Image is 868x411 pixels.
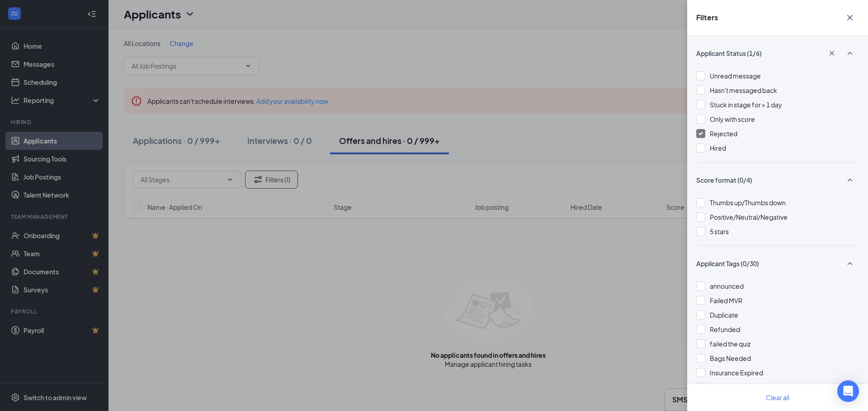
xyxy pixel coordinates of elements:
span: announced [710,282,744,290]
span: Rejected [710,129,737,138]
span: Hasn't messaged back [710,86,777,94]
button: Cross [823,46,841,61]
span: Insurance Expired [710,369,763,377]
span: Score format (0/4) [696,175,752,185]
svg: Cross [827,49,836,58]
span: Only with score [710,115,755,123]
h5: Filters [696,13,718,23]
span: Positive/Neutral/Negative [710,213,788,221]
span: MVR Needed [710,383,749,391]
button: SmallChevronUp [841,255,859,272]
svg: SmallChevronUp [844,258,855,269]
span: Applicant Tags (0/30) [696,259,759,268]
button: SmallChevronUp [841,45,859,62]
svg: SmallChevronUp [844,48,855,59]
span: Duplicate [710,311,738,319]
span: failed the quiz [710,340,750,348]
button: Clear all [755,388,800,406]
svg: Cross [844,12,855,23]
span: Failed MVR [710,296,742,305]
span: Stuck in stage for > 1 day [710,101,782,109]
span: Hired [710,144,726,152]
span: Unread message [710,72,761,80]
div: Open Intercom Messenger [837,380,859,402]
svg: SmallChevronUp [844,175,855,185]
button: SmallChevronUp [841,171,859,189]
span: Applicant Status (1/6) [696,49,762,58]
span: Refunded [710,325,740,333]
button: Cross [841,9,859,26]
span: Bags Needed [710,354,751,362]
span: 5 stars [710,227,729,236]
img: checkbox [698,132,703,135]
span: Thumbs up/Thumbs down [710,199,786,207]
